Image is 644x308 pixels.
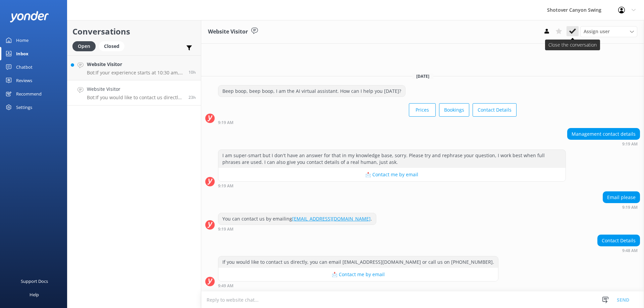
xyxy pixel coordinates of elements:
[208,27,248,36] h3: Website Visitor
[622,205,638,209] strong: 9:19 AM
[597,248,640,253] div: 09:48am 17-Aug-2025 (UTC +12:00) Pacific/Auckland
[218,213,376,225] div: You can contact us by emailing .
[603,205,640,209] div: 09:19am 17-Aug-2025 (UTC +12:00) Pacific/Auckland
[16,47,29,60] div: Inbox
[189,95,196,100] span: 09:48am 17-Aug-2025 (UTC +12:00) Pacific/Auckland
[218,227,233,231] strong: 9:19 AM
[622,142,638,146] strong: 9:19 AM
[218,121,233,125] strong: 9:19 AM
[87,85,183,93] h4: Website Visitor
[72,42,99,50] a: Open
[16,87,42,101] div: Recommend
[439,103,469,117] button: Bookings
[580,26,637,37] div: Assign User
[218,284,233,288] strong: 9:49 AM
[189,69,196,75] span: 10:31pm 17-Aug-2025 (UTC +12:00) Pacific/Auckland
[622,249,638,253] strong: 9:48 AM
[16,101,32,114] div: Settings
[473,103,517,117] button: Contact Details
[218,168,566,181] button: 📩 Contact me by email
[412,73,433,79] span: [DATE]
[21,274,48,288] div: Support Docs
[292,215,371,222] a: [EMAIL_ADDRESS][DOMAIN_NAME]
[218,256,498,268] div: If you would like to contact us directly, you can email [EMAIL_ADDRESS][DOMAIN_NAME] or call us o...
[218,85,405,97] div: Beep boop, beep boop, I am the AI virtual assistant. How can I help you [DATE]?
[87,70,183,76] p: Bot: If your experience starts at 10:30 am, you can expect to be back in [GEOGRAPHIC_DATA] around...
[218,184,233,188] strong: 9:19 AM
[598,235,640,246] div: Contact Details
[72,25,196,38] h2: Conversations
[603,192,640,203] div: Email please
[67,55,201,80] a: Website VisitorBot:If your experience starts at 10:30 am, you can expect to be back in [GEOGRAPHI...
[10,11,49,22] img: yonder-white-logo.png
[218,150,566,168] div: I am super-smart but I don't have an answer for that in my knowledge base, sorry. Please try and ...
[87,61,183,68] h4: Website Visitor
[567,141,640,146] div: 09:19am 17-Aug-2025 (UTC +12:00) Pacific/Auckland
[568,128,640,140] div: Management contact details
[99,42,128,50] a: Closed
[67,80,201,106] a: Website VisitorBot:If you would like to contact us directly, you can email [EMAIL_ADDRESS][DOMAIN...
[87,95,183,101] p: Bot: If you would like to contact us directly, you can email [EMAIL_ADDRESS][DOMAIN_NAME] or call...
[16,34,29,47] div: Home
[409,103,436,117] button: Prices
[30,288,39,301] div: Help
[16,74,32,87] div: Reviews
[218,120,517,125] div: 09:19am 17-Aug-2025 (UTC +12:00) Pacific/Auckland
[218,227,376,231] div: 09:19am 17-Aug-2025 (UTC +12:00) Pacific/Auckland
[218,268,498,281] button: 📩 Contact me by email
[218,283,498,288] div: 09:49am 17-Aug-2025 (UTC +12:00) Pacific/Auckland
[218,183,566,188] div: 09:19am 17-Aug-2025 (UTC +12:00) Pacific/Auckland
[99,41,124,51] div: Closed
[16,60,33,74] div: Chatbot
[72,41,96,51] div: Open
[584,28,610,35] span: Assign user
